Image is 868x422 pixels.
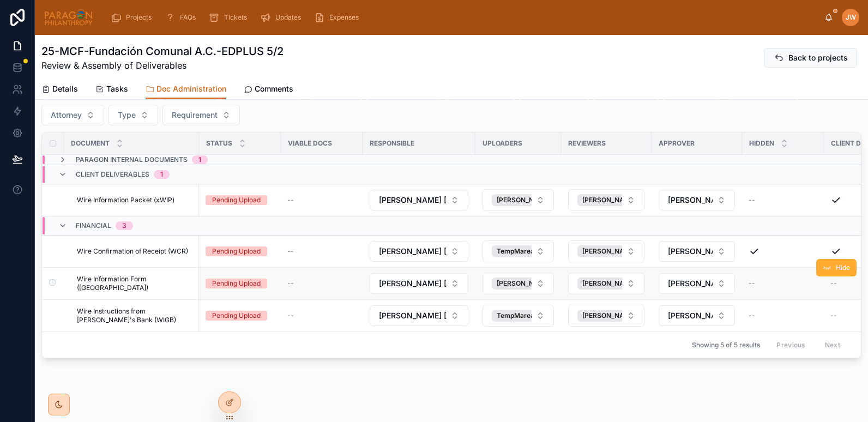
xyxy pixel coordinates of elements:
span: [PERSON_NAME] [PERSON_NAME] [582,279,692,288]
a: FAQs [161,8,203,27]
span: -- [287,247,294,256]
button: Unselect 59 [577,278,708,290]
span: Tasks [106,83,128,94]
div: 3 [122,221,126,230]
a: Select Button [658,305,736,327]
span: Financial [76,221,111,230]
span: Details [52,83,78,94]
div: scrollable content [102,5,824,29]
a: Updates [257,8,309,27]
span: [PERSON_NAME] [PERSON_NAME] [379,278,446,289]
span: Requirement [172,110,218,120]
span: -- [287,311,294,320]
span: [PERSON_NAME] [PERSON_NAME] [379,246,446,257]
button: Unselect 59 [492,194,622,206]
a: Wire Information Form ([GEOGRAPHIC_DATA]) [77,275,192,292]
span: Expenses [329,13,359,22]
span: -- [830,311,837,320]
span: Reviewers [568,139,606,148]
button: Select Button [41,105,104,125]
a: Select Button [369,240,469,262]
h1: 25-MCF-Fundación Comunal A.C.-EDPLUS 5/2 [41,44,284,59]
div: 1 [160,170,163,179]
span: [PERSON_NAME] [PERSON_NAME] [668,310,713,321]
span: [PERSON_NAME] [PERSON_NAME] [379,195,446,206]
button: Select Button [659,305,735,326]
a: Pending Upload [206,279,274,288]
a: Expenses [311,8,366,27]
a: -- [287,247,356,256]
a: -- [287,196,356,204]
span: [PERSON_NAME] [PERSON_NAME] [582,196,692,204]
span: Projects [126,13,152,22]
button: Select Button [659,273,735,294]
button: Select Button [370,305,468,326]
a: Wire Instructions from [PERSON_NAME]'s Bank (WIGB) [77,307,192,324]
a: Doc Administration [146,79,226,100]
a: Select Button [369,305,469,327]
span: -- [287,196,294,204]
span: Comments [255,83,293,94]
a: -- [287,311,356,320]
span: Uploaders [483,139,522,148]
a: -- [749,279,817,288]
button: Hide [816,259,857,276]
button: Unselect 59 [577,310,708,322]
span: Status [206,139,232,148]
button: Select Button [483,240,554,262]
span: [PERSON_NAME] [PERSON_NAME] [497,196,606,204]
a: -- [749,196,817,204]
span: Review & Assembly of Deliverables [41,59,284,72]
a: Tickets [206,8,255,27]
span: Hidden [749,139,774,148]
a: Tasks [95,79,128,101]
button: Unselect 262 [492,310,576,322]
span: -- [749,279,755,288]
span: [PERSON_NAME] [PERSON_NAME] [668,246,713,257]
img: App logo [44,9,93,26]
button: Select Button [370,273,468,294]
span: Tickets [224,13,247,22]
button: Select Button [370,190,468,210]
a: -- [749,311,817,320]
a: Pending Upload [206,311,274,321]
div: Pending Upload [212,246,261,256]
span: Updates [275,13,301,22]
a: Select Button [658,189,736,211]
a: Pending Upload [206,246,274,256]
span: Wire Confirmation of Receipt (WCR) [77,247,188,256]
a: Details [41,79,78,101]
span: -- [830,279,837,288]
span: [PERSON_NAME] [PERSON_NAME] [379,310,446,321]
button: Select Button [483,189,554,211]
span: Viable Docs [288,139,332,148]
span: [PERSON_NAME] [PERSON_NAME] [497,279,606,288]
span: Back to projects [788,52,848,63]
span: Doc Administration [156,83,226,94]
span: Attorney [51,110,82,120]
button: Back to projects [764,48,857,68]
a: Projects [107,8,159,27]
button: Unselect 59 [492,278,622,290]
a: -- [287,279,356,288]
a: Select Button [658,240,736,262]
span: [PERSON_NAME] [PERSON_NAME] [668,278,713,289]
div: Pending Upload [212,195,261,205]
div: Pending Upload [212,311,261,321]
a: Wire Confirmation of Receipt (WCR) [77,247,192,256]
a: Select Button [369,189,469,211]
a: Select Button [568,304,645,327]
button: Select Button [370,241,468,262]
button: Select Button [568,273,644,294]
a: Wire Information Packet (xWIP) [77,196,192,204]
span: -- [749,311,755,320]
span: Hide [836,263,850,272]
span: [PERSON_NAME] [PERSON_NAME] [582,247,692,256]
a: Select Button [482,240,554,263]
span: JW [846,13,856,22]
a: Select Button [568,272,645,295]
span: -- [749,196,755,204]
button: Unselect 59 [577,245,708,257]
